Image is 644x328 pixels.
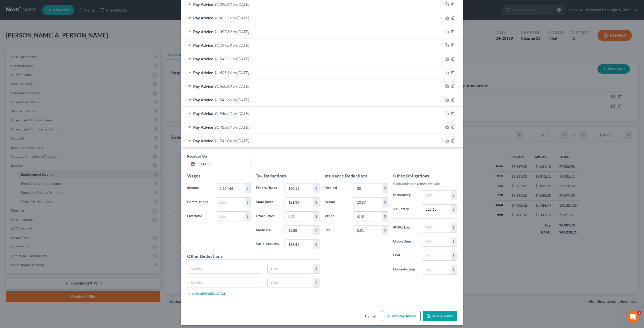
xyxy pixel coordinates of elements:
[187,154,207,158] span: Received On
[391,251,419,261] label: HSA
[253,197,282,207] label: State Taxes
[285,198,313,207] input: 0.00
[214,97,232,102] span: $1,542.66
[245,212,251,221] div: $
[233,2,249,7] span: on [DATE]
[253,183,282,193] label: Federal Taxes
[245,198,251,207] div: $
[353,183,382,193] input: 0.00
[233,29,249,34] span: on [DATE]
[422,223,451,232] input: 0.00
[422,205,451,214] input: 0.00
[197,159,251,169] input: MM/DD/YYYY
[382,198,388,207] div: $
[393,173,457,179] h5: Other Obligations
[187,173,251,179] h5: Wages
[313,226,319,235] div: $
[193,2,213,7] span: Pay Advice
[353,198,382,207] input: 0.00
[214,70,232,75] span: $1,405.96
[214,2,232,7] span: $1,398.63
[233,70,249,75] span: on [DATE]
[214,29,232,34] span: $1,397.89
[391,265,419,275] label: Domestic Sup.
[233,43,249,48] span: on [DATE]
[214,125,232,129] span: $1,423.87
[214,15,232,20] span: $1,433.56
[214,138,232,143] span: $1,742.04
[451,265,457,274] div: $
[391,237,419,247] label: Union Dues
[193,29,213,34] span: Pay Advice
[382,212,388,221] div: $
[391,204,419,214] label: Voluntary
[187,264,262,273] input: Specify...
[353,212,382,221] input: 0.00
[193,70,213,75] span: Pay Advice
[285,183,313,193] input: 0.00
[313,264,319,273] div: $
[268,264,313,273] input: 0.00
[285,240,313,249] input: 0.00
[233,111,249,116] span: on [DATE]
[313,183,319,193] div: $
[233,125,249,129] span: on [DATE]
[322,211,351,221] label: Vision
[393,181,457,186] p: Contributions to retirement plans
[256,173,319,179] h5: Tax Deductions
[193,15,213,20] span: Pay Advice
[322,183,351,193] label: Medical
[313,240,319,249] div: $
[187,292,226,296] button: Add new deduction
[313,198,319,207] div: $
[382,183,388,193] div: $
[451,237,457,247] div: $
[285,212,313,221] input: 0.00
[193,125,213,129] span: Pay Advice
[214,56,232,61] span: $1,547.51
[193,43,213,48] span: Pay Advice
[216,212,245,221] input: 0.00
[193,84,213,88] span: Pay Advice
[285,226,313,235] input: 0.00
[233,97,249,102] span: on [DATE]
[253,239,282,249] label: Social Security
[193,138,213,143] span: Pay Advice
[382,311,421,321] button: Add Pay Advice
[637,311,641,315] span: 1
[214,84,232,88] span: $1,560.69
[245,183,251,193] div: $
[187,278,262,288] input: Specify...
[353,226,382,235] input: 0.00
[451,251,457,260] div: $
[451,191,457,200] div: $
[325,173,388,179] h5: Insurance Deductions
[422,237,451,247] input: 0.00
[451,223,457,232] div: $
[185,197,213,207] label: Commissions
[233,56,249,61] span: on [DATE]
[422,191,451,200] input: 0.00
[361,311,380,321] button: Cancel
[391,190,419,200] label: Mandatory
[627,311,639,323] iframe: Intercom live chat
[253,211,282,221] label: Other Taxes
[313,278,319,288] div: $
[193,56,213,61] span: Pay Advice
[423,311,457,321] button: Save & Close
[233,84,249,88] span: on [DATE]
[214,43,232,48] span: $1,197.29
[382,226,388,235] div: $
[214,111,232,116] span: $1,540.27
[268,278,313,288] input: 0.00
[391,223,419,233] label: 401(k) Loan
[216,183,245,193] input: 0.00
[422,265,451,274] input: 0.00
[187,185,199,190] span: Income
[187,253,319,260] h5: Other Deductions
[322,225,351,236] label: Life
[233,15,249,20] span: on [DATE]
[193,97,213,102] span: Pay Advice
[185,211,213,221] label: Overtime
[451,205,457,214] div: $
